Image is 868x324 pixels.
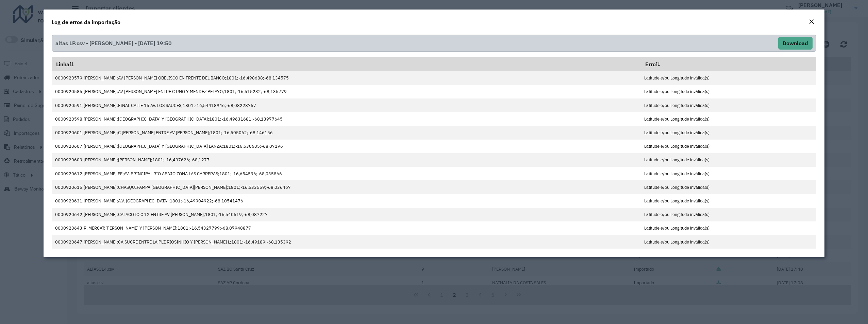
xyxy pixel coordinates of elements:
[52,57,641,71] th: Linha
[641,180,816,194] td: Latitude e/ou Longitude inválida(s)
[52,180,641,194] td: 0000920615;[PERSON_NAME];CHASQUIPAMPA [GEOGRAPHIC_DATA][PERSON_NAME];1801;-16,533559;-68,036467
[641,153,816,167] td: Latitude e/ou Longitude inválida(s)
[52,235,641,249] td: 0000920647;[PERSON_NAME];CA SUCRE ENTRE LA PLZ RIOSINHIO Y [PERSON_NAME] L;1801;-16,49189;-68,135392
[52,140,641,153] td: 0000920607;[PERSON_NAME];[GEOGRAPHIC_DATA] Y [GEOGRAPHIC_DATA] LANZA;1801;-16,530605;-68,07196
[52,126,641,140] td: 0000920601;[PERSON_NAME];C [PERSON_NAME] ENTRE AV [PERSON_NAME];1801;-16,505062;-68,146156
[52,153,641,167] td: 0000920609;[PERSON_NAME];[PERSON_NAME];1801;-16,497626;-68,1277
[641,194,816,208] td: Latitude e/ou Longitude inválida(s)
[641,235,816,249] td: Latitude e/ou Longitude inválida(s)
[641,221,816,235] td: Latitude e/ou Longitude inválida(s)
[807,18,816,26] button: Close
[52,167,641,180] td: 0000920612;[PERSON_NAME] FE;AV. PRINCIPAL RIO ABAJO ZONA LAS CARRERAS;1801;-16,654596;-68,035866
[641,71,816,85] td: Latitude e/ou Longitude inválida(s)
[55,37,172,50] span: altas LP.csv - [PERSON_NAME] - [DATE] 19:50
[641,98,816,112] td: Latitude e/ou Longitude inválida(s)
[52,208,641,221] td: 0000920642;[PERSON_NAME];CALACOTO C 12 ENTRE AV [PERSON_NAME];1801;-16,540619;-68,087227
[641,85,816,98] td: Latitude e/ou Longitude inválida(s)
[52,71,641,85] td: 0000920579;[PERSON_NAME];AV [PERSON_NAME] OBELISCO EN FRENTE DEL BANCO;1801;-16,498688;-68,134575
[52,85,641,98] td: 0000920585;[PERSON_NAME];AV [PERSON_NAME] ENTRE C UNO Y MENDEZ PELAYO;1801;-16,515232;-68,135779
[778,37,813,50] button: Download
[641,126,816,140] td: Latitude e/ou Longitude inválida(s)
[52,18,120,26] h4: Log de erros da importação
[52,221,641,235] td: 0000920643;R. MERCAT;[PERSON_NAME] Y [PERSON_NAME];1801;-16,54327799;-68,07948877
[52,194,641,208] td: 0000920631;[PERSON_NAME];A.V. [GEOGRAPHIC_DATA];1801;-16,49904922;-68,10541476
[641,140,816,153] td: Latitude e/ou Longitude inválida(s)
[52,112,641,126] td: 0000920598;[PERSON_NAME];[GEOGRAPHIC_DATA] Y [GEOGRAPHIC_DATA];1801;-16,49631681;-68,13977645
[641,167,816,180] td: Latitude e/ou Longitude inválida(s)
[52,98,641,112] td: 0000920591;[PERSON_NAME];FINAL CALLE 15 AV. LOS SAUCES;1801;-16,54418946;-68,08228767
[641,57,816,71] th: Erro
[809,19,814,24] em: Fechar
[641,112,816,126] td: Latitude e/ou Longitude inválida(s)
[641,208,816,221] td: Latitude e/ou Longitude inválida(s)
